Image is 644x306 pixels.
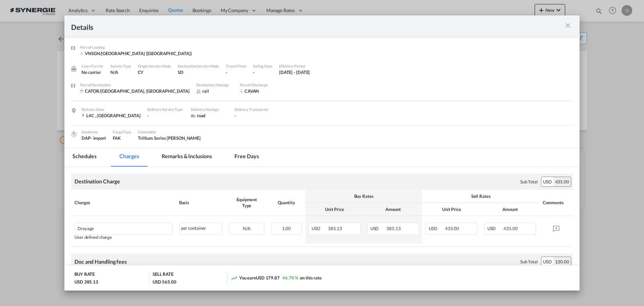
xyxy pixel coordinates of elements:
img: cargo.png [70,130,77,138]
div: Sub Total [520,259,538,265]
div: - import [91,135,106,141]
md-pagination-wrapper: Use the left and right arrow keys to navigate between tabs [64,148,274,167]
div: per container [179,223,223,235]
md-icon: icon-trending-up [231,275,237,281]
div: FAK [113,135,131,141]
div: Doc and Handling fees [74,258,127,265]
div: USD 565.00 [153,279,176,285]
div: Charges [74,200,172,206]
div: - [253,69,272,75]
span: Trillium Series [PERSON_NAME] [138,135,201,141]
span: 435.00 [445,226,459,231]
div: rail [196,88,233,94]
div: Sailing Date [253,63,272,69]
div: Commodity [138,129,201,135]
th: Unit Price [422,203,481,216]
div: Effective Period [279,63,310,69]
md-tab-item: Schedules [64,148,105,167]
div: SD [178,69,219,75]
div: Basis [179,200,223,206]
div: Incoterms [82,129,106,135]
md-dialog: Port of Loading ... [64,15,580,291]
md-tab-item: Remarks & Inclusions [154,148,220,167]
th: Amount [364,203,423,216]
md-icon: icon-close m-3 fg-AAA8AD cursor [564,21,572,30]
div: Drayage [77,223,146,231]
span: USD [312,226,327,231]
span: 385.13 [386,226,400,231]
div: 130.00 [553,257,571,266]
div: 25 Jul 2025 - 24 Aug 2025 [279,69,310,75]
span: 385.13 [328,226,342,231]
div: Delivery Door [82,106,141,113]
div: BUY RATE [74,271,95,279]
div: Destination Haulage [196,82,233,88]
th: Amount [481,203,540,216]
div: SELL RATE [153,271,173,279]
div: road [191,113,228,119]
span: USD [370,226,386,231]
span: 1.00 [282,226,291,231]
div: L4C , Canada [82,113,141,119]
div: Service Type [110,63,131,69]
div: CAVAN [240,88,293,94]
span: N/A [243,226,251,231]
div: Destination Charge [74,178,120,185]
div: - [147,113,184,119]
div: Equipment Type [229,196,264,209]
span: USD 179.87 [256,275,280,280]
div: Sub Total [520,179,538,185]
div: CATOR/Toronto, ON [80,88,190,94]
div: Port of Destination [80,82,190,88]
div: Delivery Haulage [191,106,228,113]
div: No carrier [82,69,104,75]
span: 46.70 % [282,275,298,280]
md-tab-item: Free days [226,148,267,167]
div: You earn on this rate [231,275,322,282]
div: 435.00 [553,177,571,186]
div: Liner/Carrier [82,63,104,69]
div: - [226,69,246,75]
div: Buy Rates [309,193,419,199]
div: USD 385.13 [74,279,98,285]
span: USD [487,226,503,231]
div: Destination Service Mode [178,63,219,69]
div: DAP [82,135,106,141]
div: User defined charge [74,235,172,240]
div: Details [71,22,523,31]
div: CY [138,69,171,75]
div: Delivery Transporter [234,106,271,113]
md-tab-item: Charges [111,148,147,167]
div: Origin Service Mode [138,63,171,69]
div: Transit Time [226,63,246,69]
div: USD [541,177,553,186]
th: Unit Price [305,203,364,216]
div: Port of Discharge [240,82,293,88]
div: Cargo Type [113,129,131,135]
span: USD [429,226,444,231]
span: N/A [110,70,118,75]
div: Port of Loading [80,44,192,50]
div: - [234,113,271,119]
span: 435.00 [503,226,518,231]
div: USD [541,257,553,266]
div: Delivery Service Type [147,106,184,113]
th: Comments [539,190,573,216]
div: Sell Rates [426,193,536,199]
div: Quantity [271,200,302,206]
div: VNSGN/Ho Chi Minh City (Saigon) [80,50,192,56]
